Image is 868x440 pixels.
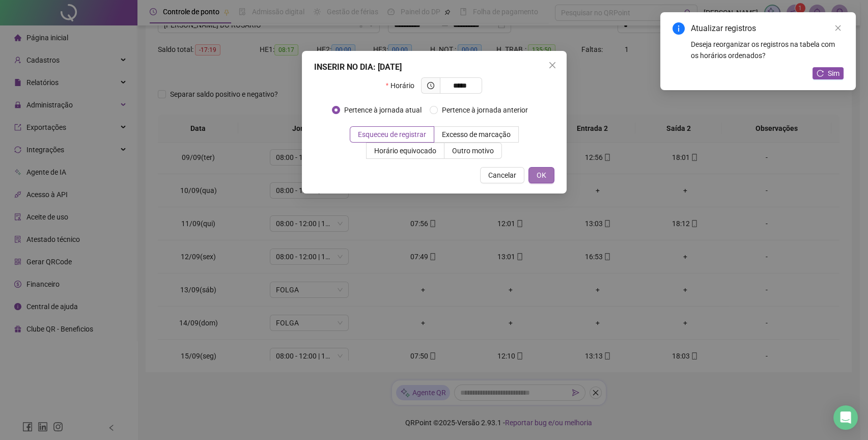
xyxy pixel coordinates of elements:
div: INSERIR NO DIA : [DATE] [314,61,554,73]
span: Sim [828,68,839,79]
span: reload [817,70,824,77]
label: Horário [386,77,421,94]
div: Deseja reorganizar os registros na tabela com os horários ordenados? [691,39,844,61]
button: Sim [813,67,844,79]
span: Cancelar [488,170,516,181]
button: OK [528,167,554,183]
span: close [834,24,842,32]
a: Close [832,22,844,34]
span: info-circle [673,22,685,35]
span: Outro motivo [452,147,494,155]
button: Cancelar [480,167,524,183]
div: Atualizar registros [691,22,844,35]
button: Close [544,57,561,73]
span: Esqueceu de registrar [358,130,426,139]
div: Open Intercom Messenger [833,405,858,430]
span: OK [537,170,546,181]
span: Pertence à jornada anterior [438,104,532,116]
span: Pertence à jornada atual [340,104,426,116]
span: Excesso de marcação [442,130,511,139]
span: clock-circle [427,82,434,89]
span: Horário equivocado [374,147,436,155]
span: close [548,61,556,69]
